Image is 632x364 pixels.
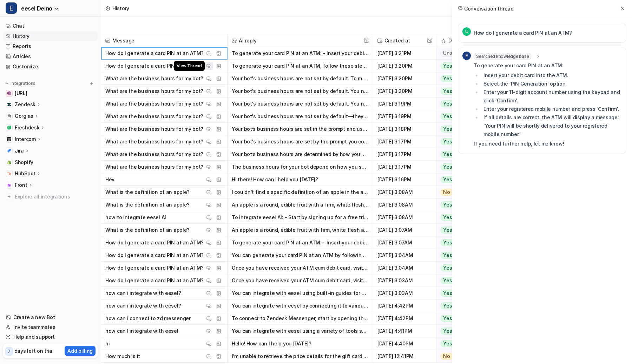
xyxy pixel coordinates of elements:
button: I couldn't find a specific definition of an apple in the available resources. Could you please re... [232,186,369,198]
button: You can integrate with eesel using a variety of tools such as Zendesk, Freshdesk, Intercom, Front... [232,325,369,337]
span: Yes [441,88,454,95]
button: Yes [436,287,480,299]
button: Yes [436,72,480,85]
span: Yes [441,214,454,221]
button: Yes [436,110,480,123]
span: Yes [441,340,454,347]
span: [DATE] 3:20PM [376,72,433,85]
li: Enter your 11-digit account number using the keypad and click 'Confirm'. [481,88,622,105]
p: HubSpot [15,170,35,177]
span: [DATE] 3:19PM [376,97,433,110]
img: Zendesk [7,102,11,107]
span: Yes [441,252,454,259]
span: Yes [441,315,454,322]
button: The business hours for your bot depend on how you set them in the prompt. By default, the bot use... [232,161,369,173]
span: Yes [441,75,454,82]
button: Yes [436,299,480,312]
h2: Conversation thread [458,5,514,12]
button: Yes [436,148,480,161]
li: Insert your debit card into the ATM. [481,71,622,80]
span: [DATE] 3:19PM [376,110,433,123]
a: Help and support [3,332,98,342]
img: menu_add.svg [89,81,94,86]
p: If you need further help, let me know! [474,140,622,148]
button: Yes [436,249,480,262]
button: To generate your card PIN at an ATM: - Insert your debit card into the ATM. - Select the 'PIN Gen... [232,47,369,60]
p: What is the definition of an apple? [105,198,190,211]
span: Searched knowledge base [474,53,531,60]
span: [DATE] 3:04AM [376,249,433,262]
p: What are the business hours for my bot? [105,148,203,161]
p: How do I generate a card PIN at an ATM? [474,29,572,37]
p: What is the definition of an apple? [105,224,190,236]
button: An apple is a round, edible fruit with a firm, white flesh and a seedy core, typically with a red... [232,198,369,211]
span: Message [104,34,224,47]
p: how can i integrate with eesel? [105,299,181,312]
li: Enter your registered mobile number and press 'Confirm'. [481,105,622,113]
span: [DATE] 3:20PM [376,85,433,97]
span: [DATE] 3:16PM [376,173,433,186]
span: [DATE] 3:07AM [376,224,433,236]
p: Integrations [11,81,35,86]
button: To connect to Zendesk Messenger, start by opening the Zendesk integration menu on your dashboard ... [232,312,369,325]
button: Yes [436,123,480,135]
p: Zendesk [15,101,35,108]
p: What are the business hours for my bot? [105,135,203,148]
a: Create a new Bot [3,312,98,322]
button: Add billing [65,346,96,356]
p: hi [105,337,110,350]
li: If all details are correct, the ATM will display a message: 'Your PIN will be shortly delivered t... [481,113,622,139]
span: Yes [441,113,454,120]
span: [DATE] 4:42PM [376,312,433,325]
p: Hey [105,173,114,186]
p: Front [15,182,27,189]
p: What are the business hours for my bot? [105,72,203,85]
p: To generate your card PIN at an ATM: [474,61,622,70]
p: How do I generate a card PIN at an ATM? [105,249,204,262]
p: How much is it [105,350,140,363]
p: What are the business hours for my bot? [105,161,203,173]
a: Explore all integrations [3,192,98,202]
img: Gorgias [7,114,11,118]
a: ShopifyShopify [3,157,98,167]
button: I'm unable to retrieve the price details for the gift card at the moment. If you have a specific ... [232,350,369,363]
p: Jira [15,147,24,154]
p: Gorgias [15,113,33,120]
a: History [3,31,98,41]
img: docs.eesel.ai [7,91,11,95]
span: [DATE] 3:08AM [376,198,433,211]
span: Yes [441,126,454,133]
span: U [462,27,471,36]
span: Yes [441,328,454,335]
p: how can I integrate with eesel [105,325,178,337]
span: Yes [441,239,454,246]
span: Yes [441,277,454,284]
span: Yes [441,290,454,297]
button: You can integrate with eesel using built-in guides for various platforms like Zendesk, Freshdesk,... [232,287,369,299]
span: No [441,189,453,196]
span: Explore all integrations [15,191,95,202]
img: explore all integrations [6,193,13,200]
button: Yes [436,85,480,97]
span: eesel Demo [21,4,52,13]
span: [DATE] 3:17PM [376,161,433,173]
span: Shopify [15,159,33,166]
p: How do I generate a card PIN at an ATM? [105,262,204,274]
p: Intercom [15,136,36,143]
span: [DATE] 3:17PM [376,135,433,148]
span: [DATE] 12:41PM [376,350,433,363]
button: You can generate your card PIN at an ATM by following these steps: - Insert your debit card in th... [232,249,369,262]
p: How do I generate a card PIN at an ATM? [105,274,204,287]
button: Once you have received your ATM cum debit card, visit any one of the nearest ATMs. Follow the ste... [232,262,369,274]
p: How do I generate a card PIN at an ATM? [105,60,204,72]
span: Unavailable [441,50,474,57]
p: how to integrate eesel AI [105,211,166,224]
span: [DATE] 3:03AM [376,287,433,299]
div: History [112,5,129,12]
button: Yes [436,135,480,148]
p: What are the business hours for my bot? [105,97,203,110]
p: Freshdesk [15,124,39,131]
img: Jira [7,149,11,153]
span: [DATE] 3:04AM [376,262,433,274]
a: Articles [3,52,98,61]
